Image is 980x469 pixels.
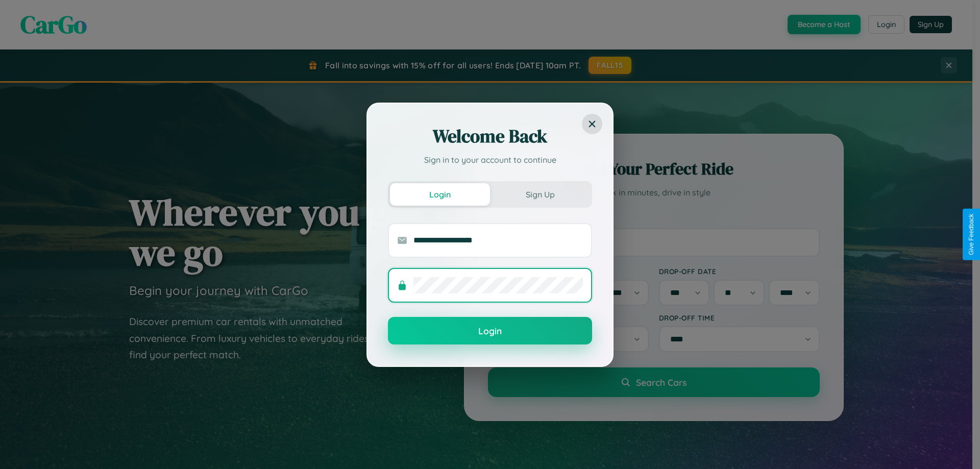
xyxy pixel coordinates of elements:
p: Sign in to your account to continue [388,154,592,166]
h2: Welcome Back [388,124,592,149]
button: Sign Up [490,183,590,206]
div: Give Feedback [968,214,975,255]
button: Login [390,183,490,206]
button: Login [388,317,592,344]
